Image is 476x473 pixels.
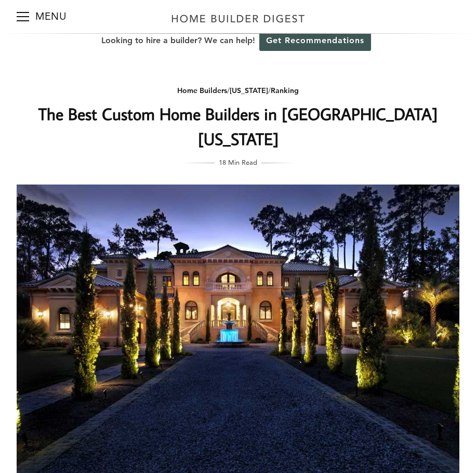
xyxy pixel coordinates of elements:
a: Get Recommendations [259,30,371,51]
div: / / [31,84,445,97]
h1: The Best Custom Home Builders in [GEOGRAPHIC_DATA] [US_STATE] [31,101,445,151]
a: Ranking [271,86,299,95]
a: [US_STATE] [230,86,268,95]
img: Home Builder Digest [167,8,310,29]
a: Home Builders [177,86,227,95]
span: 18 Min Read [219,156,257,168]
span: Menu [17,16,29,17]
iframe: Drift Widget Chat Controller [424,421,464,461]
